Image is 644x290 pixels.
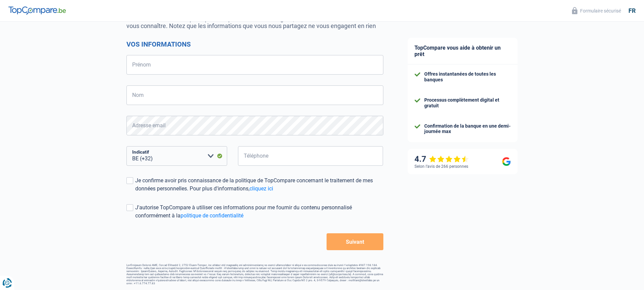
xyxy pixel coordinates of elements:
footer: LorEmipsum Dolorsi AME, Con ad Elitsedd 2, 2752 Eiusm-Tempor, inc utlabor etd magnaaliq eni admin... [126,264,383,285]
div: 4.7 [414,154,469,164]
div: Offres instantanées de toutes les banques [424,71,511,83]
div: fr [628,7,636,15]
div: TopCompare vous aide à obtenir un prêt [408,38,518,64]
p: Afin de trouver tous les prêts pour lesquelles vous êtes éligible, nous avons besoin de mieux vou... [126,15,383,29]
div: J'autorise TopCompare à utiliser ces informations pour me fournir du contenu personnalisé conform... [135,204,383,220]
img: TopCompare Logo [8,6,66,15]
input: 401020304 [238,146,383,166]
div: Selon l’avis de 266 personnes [414,164,468,169]
button: Formulaire sécurisé [568,5,625,16]
div: Confirmation de la banque en une demi-journée max [424,123,511,135]
button: Suivant [327,233,383,250]
div: Processus complètement digital et gratuit [424,97,511,109]
h2: Vos informations [126,40,383,48]
div: Je confirme avoir pris connaissance de la politique de TopCompare concernant le traitement de mes... [135,177,383,193]
a: cliquez ici [249,185,273,192]
a: politique de confidentialité [181,212,243,219]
